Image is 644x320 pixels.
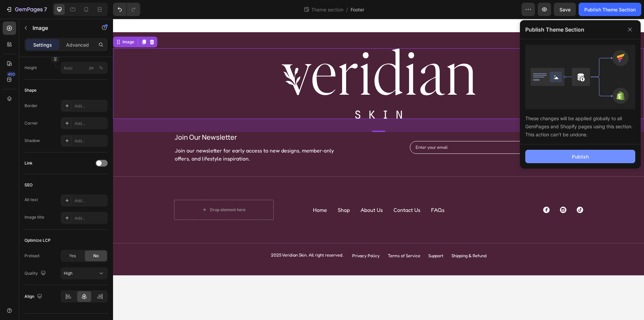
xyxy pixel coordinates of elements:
a: Terms of Service [275,234,307,240]
div: Publish [572,153,589,160]
iframe: Design area [113,19,644,320]
button: High [61,267,108,279]
div: Undo/Redo [113,3,140,16]
a: About Us [248,187,270,195]
p: Advanced [66,41,89,48]
span: Footer [351,6,364,13]
div: Optimize LCP [24,237,51,243]
div: Add... [74,103,106,109]
div: Alt text [24,197,38,203]
div: px [89,65,94,71]
div: Add... [74,138,106,144]
span: Yes [69,253,76,259]
div: These changes will be applied globally to all GemPages and Shopify pages using this section. This... [525,109,635,139]
div: Image title [24,214,44,220]
div: Preload [24,253,39,259]
div: Shadow [24,138,40,144]
a: Home [200,187,214,195]
span: Save [559,7,571,12]
span: No [93,253,99,259]
div: Drop element here [97,188,132,194]
button: % [88,64,96,72]
div: Submit [443,124,460,132]
a: Shipping & Refund [338,234,374,240]
p: Join our newsletter for early access to new designs, member‑only offers, and lifestyle inspiration. [62,128,231,144]
div: Image [8,20,22,26]
a: FAQs [318,187,331,195]
a: Shop [225,187,237,195]
p: Image [33,24,90,32]
div: Align [24,292,44,301]
p: Publish Theme Section [525,26,584,34]
a: Contact Us [280,187,307,195]
div: Add... [74,198,106,204]
button: px [97,64,105,72]
div: Quality [24,269,47,278]
button: Save [554,3,576,16]
span: High [64,271,72,276]
p: 7 [44,5,47,13]
img: gempages_579986419619987989-9cd04447-7a57-44fc-9a7e-dfc1c77630c5.svg [168,30,363,100]
button: Publish Theme Section [579,3,641,16]
a: Privacy Policy [239,234,267,240]
div: SEO [24,182,33,188]
div: Link [24,160,33,166]
div: 450 [6,72,16,77]
input: Enter your email [297,122,428,135]
input: px% [61,62,108,74]
a: Support [315,234,330,240]
button: Publish [525,150,635,163]
div: Border [24,103,38,109]
div: Corner [24,120,38,126]
label: Height [24,65,37,71]
div: Publish Theme Section [584,6,636,13]
button: 7 [3,3,50,16]
h2: join our newsletter [61,113,232,124]
p: Settings [33,41,52,48]
span: Theme section [310,6,345,13]
div: % [99,65,103,71]
div: Add... [74,121,106,127]
button: Submit [433,122,470,134]
div: Add... [74,215,106,221]
div: Shape [24,87,37,93]
p: 2025 Veridian Skin. All right reserved. [158,233,230,240]
span: / [346,6,348,13]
